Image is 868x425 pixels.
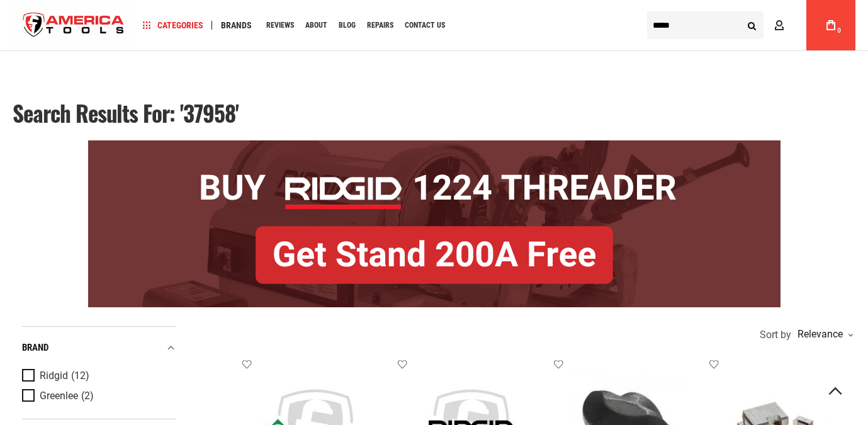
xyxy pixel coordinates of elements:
[367,21,393,29] span: Repairs
[405,21,445,29] span: Contact Us
[333,17,361,34] a: Blog
[22,339,176,356] div: Brand
[339,21,356,29] span: Blog
[81,391,94,402] span: (2)
[88,140,781,150] a: BOGO: Buy RIDGID® 1224 Threader, Get Stand 200A Free!
[837,27,841,34] span: 0
[22,389,173,403] a: Greenlee (2)
[143,21,203,30] span: Categories
[22,369,173,383] a: Ridgid (12)
[794,329,852,339] div: Relevance
[221,21,252,30] span: Brands
[88,140,781,307] img: BOGO: Buy RIDGID® 1224 Threader, Get Stand 200A Free!
[399,17,451,34] a: Contact Us
[13,96,239,129] span: Search results for: '37958'
[71,371,89,382] span: (12)
[13,2,135,49] a: store logo
[40,370,68,382] span: Ridgid
[760,330,791,340] span: Sort by
[137,17,209,34] a: Categories
[361,17,399,34] a: Repairs
[300,17,333,34] a: About
[261,17,300,34] a: Reviews
[266,21,294,29] span: Reviews
[740,13,764,37] button: Search
[40,390,78,402] span: Greenlee
[215,17,257,34] a: Brands
[305,21,327,29] span: About
[13,2,135,49] img: America Tools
